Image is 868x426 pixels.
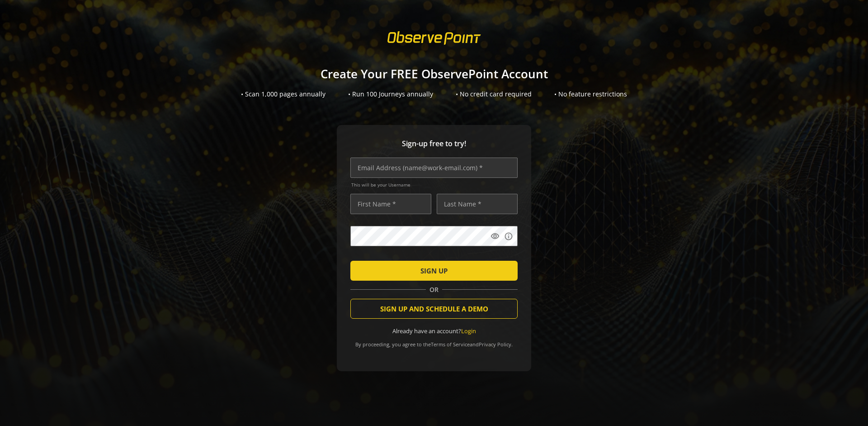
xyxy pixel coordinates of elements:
span: OR [426,285,442,294]
mat-icon: visibility [491,232,500,241]
div: • Scan 1,000 pages annually [241,90,325,99]
a: Privacy Policy [479,341,511,348]
span: Sign-up free to try! [350,139,518,149]
span: This will be your Username [351,182,518,188]
span: SIGN UP AND SCHEDULE A DEMO [380,301,488,317]
button: SIGN UP [350,261,518,281]
div: By proceeding, you agree to the and . [350,335,518,348]
a: Terms of Service [431,341,470,348]
div: Already have an account? [350,327,518,335]
button: SIGN UP AND SCHEDULE A DEMO [350,299,518,319]
div: • No credit card required [456,90,532,99]
div: • Run 100 Journeys annually [348,90,433,99]
input: Last Name * [437,194,518,214]
a: Login [461,327,476,335]
span: SIGN UP [420,263,448,279]
input: First Name * [350,194,431,214]
div: • No feature restrictions [554,90,627,99]
input: Email Address (name@work-email.com) * [350,158,518,178]
mat-icon: info [504,232,513,241]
